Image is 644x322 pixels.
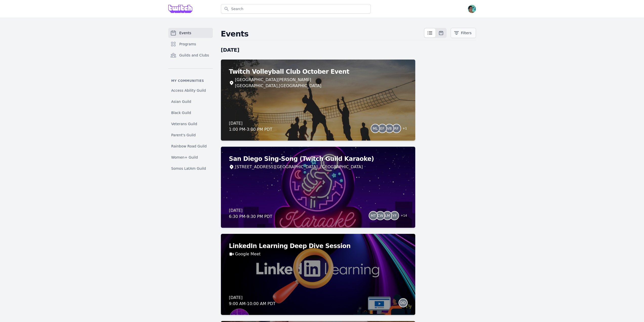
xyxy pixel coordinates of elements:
[168,28,213,173] nav: Sidebar
[229,242,407,250] h2: LinkedIn Learning Deep Dive Session
[171,99,191,104] span: Asian Guild
[168,86,213,95] a: Access Ability Guild
[171,121,197,126] span: Veterans Guild
[168,142,213,151] a: Rainbow Road Guild
[171,88,206,93] span: Access Ability Guild
[168,28,213,38] a: Events
[179,53,209,58] span: Guilds and Clubs
[221,147,415,228] a: San Diego Sing-Song (Twitch Guild Karaoke)[STREET_ADDRESS][GEOGRAPHIC_DATA],,[GEOGRAPHIC_DATA][DA...
[221,60,415,141] a: Twitch Volleyball Club October Event[GEOGRAPHIC_DATA][PERSON_NAME] [GEOGRAPHIC_DATA],[GEOGRAPHIC_...
[229,207,273,220] div: [DATE] 6:30 PM - 9:30 PM PDT
[221,46,415,53] h2: [DATE]
[171,166,206,171] span: Somos LatAm Guild
[168,50,213,60] a: Guilds and Clubs
[451,28,476,38] button: Filters
[229,155,407,163] h2: San Diego Sing-Song (Twitch Guild Karaoke)
[392,214,397,217] span: YF
[221,29,424,39] h2: Events
[168,164,213,173] a: Somos LatAm Guild
[168,79,213,83] p: My communities
[179,42,196,47] span: Programs
[380,127,384,130] span: EF
[168,39,213,49] a: Programs
[235,251,261,257] a: Google Meet
[229,68,407,76] h2: Twitch Volleyball Club October Event
[168,97,213,106] a: Asian Guild
[221,4,371,14] input: Search
[394,127,399,130] span: RF
[179,30,191,35] span: Events
[398,213,407,220] span: + 14
[168,5,193,13] img: Grove
[168,119,213,128] a: Veterans Guild
[171,132,196,138] span: Parent's Guild
[168,153,213,162] a: Women+ Guild
[235,77,321,89] span: [GEOGRAPHIC_DATA][PERSON_NAME] [GEOGRAPHIC_DATA] , [GEOGRAPHIC_DATA]
[235,164,363,170] span: [STREET_ADDRESS][GEOGRAPHIC_DATA], , [GEOGRAPHIC_DATA]
[400,125,407,132] span: + 1
[171,155,198,160] span: Women+ Guild
[171,110,191,115] span: Black Guild
[387,127,392,130] span: VB
[221,234,415,315] a: LinkedIn Learning Deep Dive SessionGoogle Meet[DATE]9:00 AM-10:00 AM PDTDD
[385,214,390,217] span: LM
[229,295,276,307] div: [DATE] 9:00 AM - 10:00 AM PDT
[168,130,213,140] a: Parent's Guild
[373,127,378,130] span: ML
[371,214,376,217] span: MT
[168,108,213,117] a: Black Guild
[400,301,406,305] span: DD
[171,144,207,149] span: Rainbow Road Guild
[377,214,383,217] span: CW
[229,120,273,132] div: [DATE] 1:00 PM - 3:00 PM PDT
